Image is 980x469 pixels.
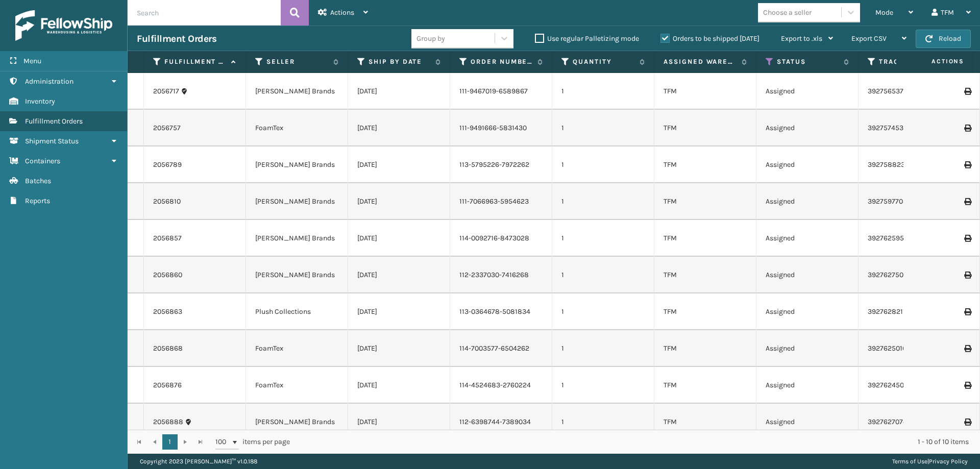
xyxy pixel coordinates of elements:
[246,257,348,293] td: [PERSON_NAME] Brands
[369,57,430,66] label: Ship By Date
[246,183,348,220] td: [PERSON_NAME] Brands
[450,367,552,404] td: 114-4524683-2760224
[552,293,654,330] td: 1
[654,146,756,183] td: TFM
[654,330,756,367] td: TFM
[25,77,73,86] span: Administration
[756,367,859,404] td: Assigned
[552,257,654,293] td: 1
[450,183,552,220] td: 111-7066963-5954623
[25,157,60,165] span: Containers
[246,220,348,257] td: [PERSON_NAME] Brands
[756,183,859,220] td: Assigned
[153,270,182,280] a: 2056860
[153,233,182,243] a: 2056857
[348,330,450,367] td: [DATE]
[868,87,916,95] a: 392756537296
[552,146,654,183] td: 1
[868,234,916,242] a: 392762595640
[868,124,916,132] a: 392757453080
[654,183,756,220] td: TFM
[23,57,41,65] span: Menu
[654,404,756,440] td: TFM
[416,33,445,44] div: Group by
[266,57,328,66] label: Seller
[964,345,970,352] i: Print Label
[552,367,654,404] td: 1
[964,161,970,168] i: Print Label
[153,417,183,427] a: 2056888
[215,434,290,450] span: items per page
[348,257,450,293] td: [DATE]
[25,97,55,106] span: Inventory
[964,198,970,205] i: Print Label
[153,160,182,170] a: 2056789
[868,197,915,206] a: 392759770360
[450,257,552,293] td: 112-2337030-7416268
[153,196,181,207] a: 2056810
[246,110,348,146] td: FoamTex
[756,293,859,330] td: Assigned
[153,86,179,96] a: 2056717
[25,177,51,185] span: Batches
[964,271,970,279] i: Print Label
[660,34,759,43] label: Orders to be shipped [DATE]
[246,146,348,183] td: [PERSON_NAME] Brands
[899,53,970,70] span: Actions
[875,8,893,17] span: Mode
[164,57,226,66] label: Fulfillment Order Id
[868,417,915,426] a: 392762707434
[552,73,654,110] td: 1
[756,257,859,293] td: Assigned
[664,57,737,66] label: Assigned Warehouse
[777,57,839,66] label: Status
[654,220,756,257] td: TFM
[654,257,756,293] td: TFM
[153,307,182,317] a: 2056863
[573,57,634,66] label: Quantity
[879,57,941,66] label: Tracking Number
[654,73,756,110] td: TFM
[162,434,178,450] a: 1
[552,183,654,220] td: 1
[654,110,756,146] td: TFM
[756,220,859,257] td: Assigned
[552,330,654,367] td: 1
[964,235,970,242] i: Print Label
[763,7,812,18] div: Choose a seller
[450,293,552,330] td: 113-0364678-5081834
[916,30,971,48] button: Reload
[892,458,927,465] a: Terms of Use
[964,418,970,426] i: Print Label
[450,330,552,367] td: 114-7003577-6504262
[450,220,552,257] td: 114-0092716-8473028
[348,110,450,146] td: [DATE]
[756,404,859,440] td: Assigned
[552,404,654,440] td: 1
[851,34,887,43] span: Export CSV
[348,183,450,220] td: [DATE]
[246,330,348,367] td: FoamTex
[348,404,450,440] td: [DATE]
[964,308,970,315] i: Print Label
[868,344,913,353] a: 392762501614
[348,73,450,110] td: [DATE]
[781,34,822,43] span: Export to .xls
[246,73,348,110] td: [PERSON_NAME] Brands
[868,270,914,279] a: 392762750125
[153,343,183,354] a: 2056868
[25,196,50,205] span: Reports
[929,458,968,465] a: Privacy Policy
[246,293,348,330] td: Plush Collections
[348,367,450,404] td: [DATE]
[552,110,654,146] td: 1
[756,110,859,146] td: Assigned
[552,220,654,257] td: 1
[450,404,552,440] td: 112-6398744-7389034
[964,125,970,132] i: Print Label
[892,454,968,469] div: |
[868,381,916,389] a: 392762450035
[964,382,970,389] i: Print Label
[153,123,181,133] a: 2056757
[471,57,532,66] label: Order Number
